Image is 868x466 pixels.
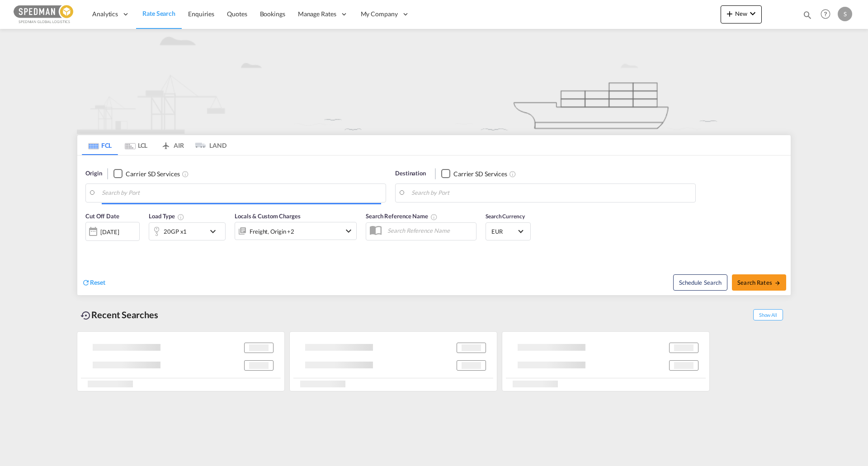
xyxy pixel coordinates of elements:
[673,274,727,291] button: Note: By default Schedule search will only considerorigin ports, destination ports and cut off da...
[838,7,852,21] div: S
[361,9,398,19] span: My Company
[154,135,190,155] md-tab-item: AIR
[366,212,438,220] span: Search Reference Name
[85,169,102,178] span: Origin
[491,225,526,238] md-select: Select Currency: € EUREuro
[343,226,354,236] md-icon: icon-chevron-down
[430,213,438,221] md-icon: Your search will be saved by the below given name
[190,135,226,155] md-tab-item: LAND
[77,29,791,134] img: new-FCL.png
[160,140,171,147] md-icon: icon-airplane
[92,9,118,19] span: Analytics
[732,274,786,291] button: Search Ratesicon-arrow-right
[383,224,476,237] input: Search Reference Name
[441,169,507,179] md-checkbox: Checkbox No Ink
[818,6,838,23] div: Help
[82,135,118,155] md-tab-item: FCL
[85,222,140,241] div: [DATE]
[411,186,691,200] input: Search by Port
[113,169,179,179] md-checkbox: Checkbox No Ink
[102,186,381,200] input: Search by Port
[90,278,105,286] span: Reset
[188,10,214,18] span: Enquiries
[737,279,781,286] span: Search Rates
[747,8,758,19] md-icon: icon-chevron-down
[298,9,336,19] span: Manage Rates
[118,135,154,155] md-tab-item: LCL
[126,169,179,179] div: Carrier SD Services
[80,310,91,321] md-icon: icon-backup-restore
[724,8,735,19] md-icon: icon-plus 400-fg
[77,305,162,325] div: Recent Searches
[82,278,105,288] div: icon-refreshReset
[453,169,507,179] div: Carrier SD Services
[235,222,357,240] div: Freight Origin Destination Dock Stuffingicon-chevron-down
[818,6,833,22] span: Help
[82,278,90,287] md-icon: icon-refresh
[509,170,516,178] md-icon: Unchecked: Search for CY (Container Yard) services for all selected carriers.Checked : Search for...
[208,226,223,237] md-icon: icon-chevron-down
[85,240,92,252] md-datepicker: Select
[177,213,184,221] md-icon: Select multiple loads to view rates
[491,227,517,235] span: EUR
[82,135,226,155] md-pagination-wrapper: Use the left and right arrow keys to navigate between tabs
[802,10,812,20] md-icon: icon-magnify
[235,212,301,220] span: Locals & Custom Charges
[721,5,762,24] button: icon-plus 400-fgNewicon-chevron-down
[149,212,184,220] span: Load Type
[77,155,791,295] div: Origin Checkbox No InkUnchecked: Search for CY (Container Yard) services for all selected carrier...
[142,9,175,17] span: Rate Search
[85,212,119,220] span: Cut Off Date
[182,170,189,178] md-icon: Unchecked: Search for CY (Container Yard) services for all selected carriers.Checked : Search for...
[100,228,119,236] div: [DATE]
[260,10,285,18] span: Bookings
[149,222,226,240] div: 20GP x1icon-chevron-down
[724,10,758,17] span: New
[227,10,247,18] span: Quotes
[14,4,75,24] img: c12ca350ff1b11efb6b291369744d907.png
[774,280,781,286] md-icon: icon-arrow-right
[395,169,426,178] span: Destination
[802,10,812,24] div: icon-magnify
[250,225,294,238] div: Freight Origin Destination Dock Stuffing
[753,309,783,320] span: Show All
[164,225,187,238] div: 20GP x1
[486,213,525,220] span: Search Currency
